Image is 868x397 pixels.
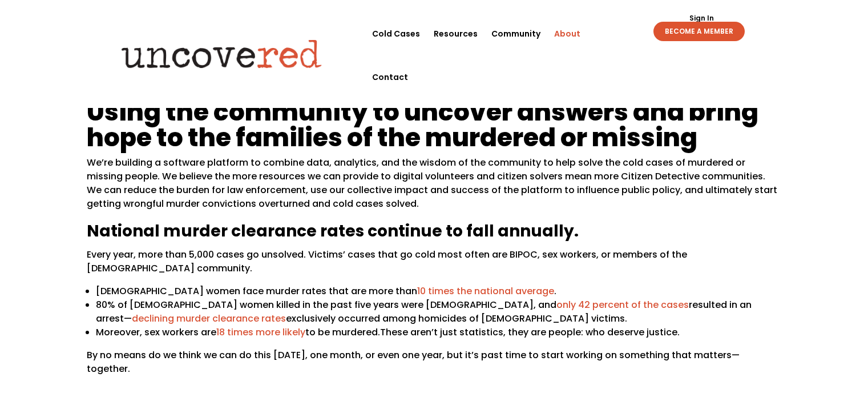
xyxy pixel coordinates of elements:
[87,220,579,242] span: National murder clearance rates continue to fall annually.
[87,156,781,220] p: We’re building a software platform to combine data, analytics, and the wisdom of the community to...
[87,99,781,156] h1: Using the community to uncover answers and bring hope to the families of the murdered or missing
[216,326,305,339] a: 18 times more likely
[556,298,689,311] a: only 42 percent of the cases
[380,326,680,339] span: These aren’t just statistics, they are people: who deserve justice.
[653,22,745,41] a: BECOME A MEMBER
[434,12,478,55] a: Resources
[87,348,740,375] span: By no means do we think we can do this [DATE], one month, or even one year, but it’s past time to...
[96,326,380,339] span: Moreover, sex workers are to be murdered.
[96,298,752,325] span: 80% of [DEMOGRAPHIC_DATA] women killed in the past five years were [DEMOGRAPHIC_DATA], and result...
[417,284,554,298] a: 10 times the national average
[683,15,720,22] a: Sign In
[96,284,556,298] span: [DEMOGRAPHIC_DATA] women face murder rates that are more than .
[87,248,687,275] span: Every year, more than 5,000 cases go unsolved. Victims’ cases that go cold most often are BIPOC, ...
[372,55,408,99] a: Contact
[491,12,540,55] a: Community
[132,312,286,325] a: declining murder clearance rates
[112,31,332,76] img: Uncovered logo
[554,12,580,55] a: About
[372,12,420,55] a: Cold Cases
